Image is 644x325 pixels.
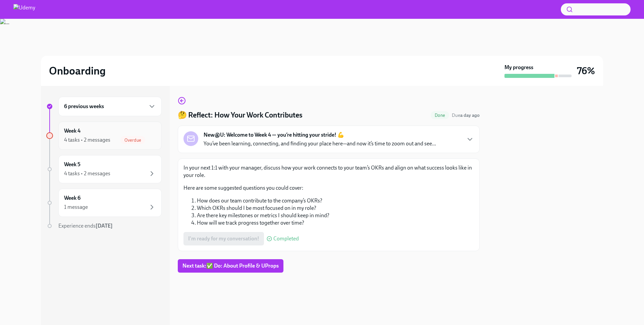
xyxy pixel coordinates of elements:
[64,203,88,211] div: 1 message
[460,112,480,118] strong: a day ago
[178,259,283,273] button: Next task:✅ Do: About Profile & UProps
[204,131,344,139] strong: New@U: Welcome to Week 4 — you’re hitting your stride! 💪
[64,103,104,110] h6: 6 previous weeks
[504,64,533,71] strong: My progress
[183,164,474,179] p: In your next 1:1 with your manager, discuss how your work connects to your team’s OKRs and align ...
[577,65,595,77] h3: 76%
[273,236,299,241] span: Completed
[58,97,162,116] div: 6 previous weeks
[197,197,474,204] li: How does our team contribute to the company’s OKRs?
[46,122,162,150] a: Week 44 tasks • 2 messagesOverdue
[431,113,449,118] span: Done
[64,127,80,135] h6: Week 4
[64,170,110,177] div: 4 tasks • 2 messages
[452,112,480,118] span: Due
[96,223,113,229] strong: [DATE]
[182,263,279,269] span: Next task : ✅ Do: About Profile & UProps
[13,4,35,15] img: Udemy
[46,155,162,183] a: Week 54 tasks • 2 messages
[197,204,474,212] li: Which OKRs should I be most focused on in my role?
[120,138,145,143] span: Overdue
[183,184,474,192] p: Here are some suggested questions you could cover:
[58,223,113,229] span: Experience ends
[64,194,80,202] h6: Week 6
[204,140,436,147] p: You’ve been learning, connecting, and finding your place here—and now it’s time to zoom out and s...
[64,161,80,168] h6: Week 5
[197,219,474,227] li: How will we track progress together over time?
[64,136,110,144] div: 4 tasks • 2 messages
[452,112,480,119] span: September 20th, 2025 10:00
[46,189,162,217] a: Week 61 message
[197,212,474,219] li: Are there key milestones or metrics I should keep in mind?
[178,110,303,120] h4: 🤔 Reflect: How Your Work Contributes
[49,64,106,78] h2: Onboarding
